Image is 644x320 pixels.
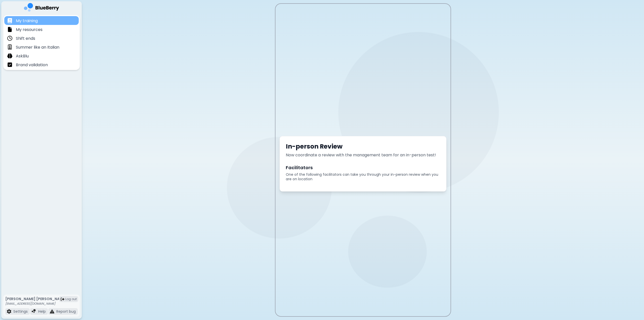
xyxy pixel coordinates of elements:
[286,152,440,158] p: Now coordinate a review with the management team for an in-person test!
[5,297,66,301] p: [PERSON_NAME] [PERSON_NAME]
[286,142,440,151] h1: In-person Review
[24,3,59,13] img: company logo
[286,164,440,171] h2: Facilitators
[56,309,76,314] p: Report bug
[50,309,54,314] img: file icon
[7,45,12,50] img: file icon
[13,309,28,314] p: Settings
[7,18,12,23] img: file icon
[5,302,66,306] p: [EMAIL_ADDRESS][DOMAIN_NAME]
[7,309,11,314] img: file icon
[61,297,64,301] img: logout
[286,172,440,181] p: One of the following facilitators can take you through your in-person review when you are on loca...
[7,53,12,58] img: file icon
[7,36,12,41] img: file icon
[7,62,12,67] img: file icon
[16,44,59,50] p: Summer like an Italian
[16,53,29,59] p: AskBlu
[38,309,46,314] p: Help
[16,62,48,68] p: Brand validation
[16,35,35,42] p: Shift ends
[65,297,77,301] span: Log out
[16,18,38,24] p: My training
[7,27,12,32] img: file icon
[16,27,43,33] p: My resources
[32,309,36,314] img: file icon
